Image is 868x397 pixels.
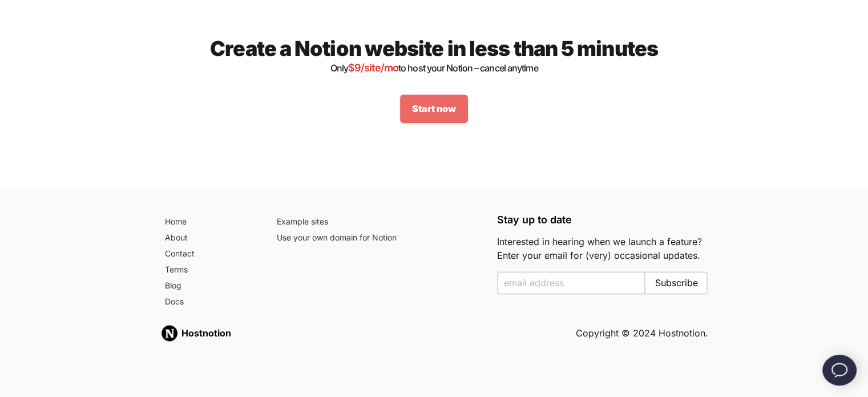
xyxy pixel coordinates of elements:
p: Only to host your Notion – cancel anytime [179,60,690,76]
strong: Hostnotion [181,327,231,339]
a: Docs [160,294,259,310]
h5: Copyright © 2024 Hostnotion. [576,326,708,340]
a: Use your own domain for Notion [272,230,483,246]
a: Start now [400,94,468,123]
a: Home [160,214,259,230]
a: About [160,230,259,246]
a: Contact [160,246,259,262]
button: Subscribe [644,271,708,294]
span: $ 9 /site/mo [348,62,398,74]
img: Hostnotion logo [160,324,179,342]
a: Blog [160,278,259,294]
input: Enter your email to subscribe to the email list and be notified when we launch [497,271,645,294]
a: Example sites [272,214,483,230]
h2: Create a Notion website in less than 5 minutes [179,37,690,76]
p: Interested in hearing when we launch a feature? Enter your email for (very) occasional updates. [497,235,708,262]
a: Terms [160,262,259,278]
h5: Stay up to date [497,214,708,226]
